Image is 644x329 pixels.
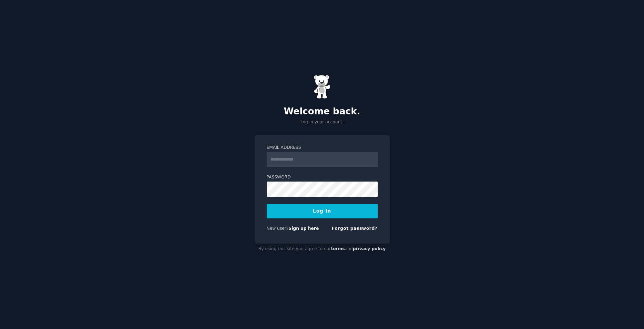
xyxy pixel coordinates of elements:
div: By using this site you agree to our and [255,244,390,255]
a: Sign up here [288,226,319,231]
h2: Welcome back. [255,106,390,117]
button: Log In [267,204,378,218]
a: privacy policy [353,246,386,251]
a: Forgot password? [332,226,378,231]
span: New user? [267,226,289,231]
a: terms [331,246,345,251]
label: Email Address [267,145,378,151]
p: Log in your account. [255,119,390,125]
img: Gummy Bear [314,75,331,99]
label: Password [267,174,378,181]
